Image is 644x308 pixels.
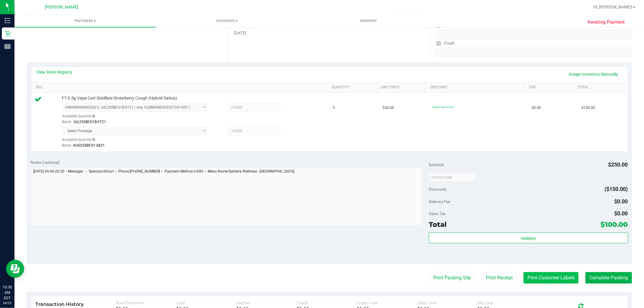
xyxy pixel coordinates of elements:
[357,300,417,305] div: Credit Card
[585,272,632,284] button: Complete Packing
[482,272,517,284] button: Print Receipt
[332,85,374,90] a: Quantity
[436,30,632,39] input: Format: (999) 999-9999
[352,18,385,24] span: Deliveries
[296,300,357,305] div: Check
[45,5,78,10] span: [PERSON_NAME]
[62,135,215,147] div: Available Quantity:
[36,85,325,90] a: SKU
[605,186,628,192] span: ($150.00)
[429,162,444,167] span: Subtotal
[5,43,11,49] inline-svg: Reports
[14,18,156,24] span: Purchases
[3,301,12,305] p: 09/25
[298,14,439,27] a: Deliveries
[436,39,454,48] label: Email
[6,260,24,278] iframe: Resource center
[429,184,447,195] span: Discounts
[578,85,620,90] a: Total
[529,85,571,90] a: Tax
[429,233,628,243] button: Validate
[614,210,628,217] span: $0.00
[234,30,425,36] div: [DATE]
[521,236,536,241] span: Validate
[429,199,450,204] span: Delivery Fee
[429,173,476,182] input: Promo Code
[565,69,622,79] a: Assign Inventory Manually
[236,300,296,305] div: CanPay
[429,272,475,284] button: Print Packing Slip
[429,220,447,229] span: Total
[176,300,236,305] div: Cash
[116,300,176,305] div: Total Payments
[477,300,537,305] div: Gift Card
[5,30,11,37] inline-svg: Retail
[532,105,541,111] span: $0.00
[429,211,446,216] span: Sales Tax
[62,112,215,124] div: Available Quantity:
[93,114,95,118] span: 0
[31,160,60,165] span: Notes (optional)
[93,138,95,142] span: 9
[593,5,633,9] span: Hi, [PERSON_NAME]!
[62,120,72,124] span: Batch:
[73,120,106,124] span: JUL25SBC01B-0721
[3,284,12,301] p: 10:36 AM EDT
[333,105,335,111] span: 5
[156,18,297,24] span: Customers
[524,272,578,284] button: Print Customer Labels
[383,105,394,111] span: $50.00
[614,198,628,205] span: $0.00
[156,14,298,27] a: Customers
[608,161,628,168] span: $250.00
[14,14,156,27] a: Purchases
[5,17,11,24] inline-svg: Inventory
[37,69,73,75] a: View State Registry
[62,95,177,101] span: FT 0.5g Vape Cart Distillate Strawberry Cough (Hybrid-Sativa)
[381,85,423,90] a: Unit Price
[62,143,72,148] span: Batch:
[432,106,454,109] span: 60cart: 60% off line
[601,220,628,229] span: $100.00
[417,300,477,305] div: Debit Card
[430,85,522,90] a: Discount
[582,105,595,111] span: $100.00
[73,143,105,148] span: AUG25SBC01-0821
[588,19,625,26] span: Awaiting Payment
